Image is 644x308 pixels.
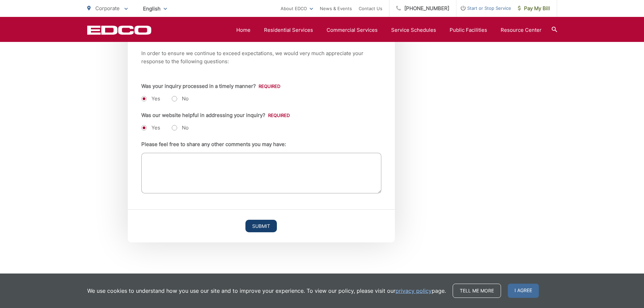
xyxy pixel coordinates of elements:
[508,284,539,298] span: I agree
[141,112,290,118] label: Was our website helpful in addressing your inquiry?
[327,26,378,34] a: Commercial Services
[141,83,280,89] label: Was your inquiry processed in a timely manner?
[87,25,151,35] a: EDCD logo. Return to the homepage.
[453,284,501,298] a: Tell me more
[141,141,286,147] label: Please feel free to share any other comments you may have:
[87,287,446,295] p: We use cookies to understand how you use our site and to improve your experience. To view our pol...
[172,95,189,102] label: No
[141,124,160,131] label: Yes
[236,26,251,34] a: Home
[245,220,277,232] input: Submit
[391,26,436,34] a: Service Schedules
[138,3,172,15] span: English
[518,4,550,13] span: Pay My Bill
[320,4,352,13] a: News & Events
[264,26,313,34] a: Residential Services
[141,95,160,102] label: Yes
[172,124,189,131] label: No
[95,5,120,11] span: Corporate
[501,26,542,34] a: Resource Center
[450,26,487,34] a: Public Facilities
[359,4,382,13] a: Contact Us
[141,49,381,66] p: In order to ensure we continue to exceed expectations, we would very much appreciate your respons...
[396,287,432,295] a: privacy policy
[281,4,313,13] a: About EDCO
